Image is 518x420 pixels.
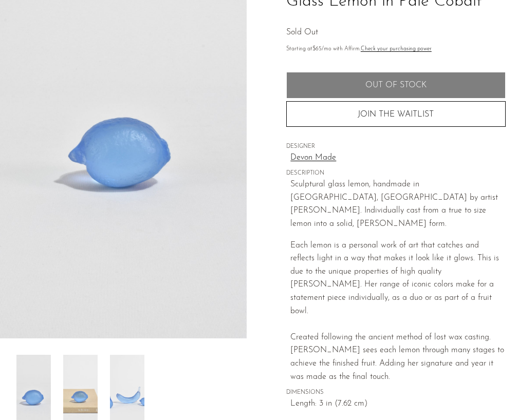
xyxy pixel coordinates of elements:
span: Length: 3 in (7.62 cm) [290,397,506,411]
button: Add to cart [286,72,506,99]
p: Starting at /mo with Affirm. [286,45,506,54]
div: Each lemon is a personal work of art that catches and reflects light in a way that makes it look ... [290,239,506,318]
a: Check your purchasing power - Learn more about Affirm Financing (opens in modal) [361,46,432,52]
span: DESCRIPTION [286,169,506,178]
button: JOIN THE WAITLIST [286,101,506,127]
div: Created following the ancient method of lost wax casting. [PERSON_NAME] sees each lemon through m... [290,318,506,384]
span: DIMENSIONS [286,388,506,397]
span: $65 [312,46,322,52]
a: Devon Made [290,151,506,165]
p: Sculptural glass lemon, handmade in [GEOGRAPHIC_DATA], [GEOGRAPHIC_DATA] by artist [PERSON_NAME].... [290,178,506,231]
span: DESIGNER [286,142,506,151]
span: Sold Out [286,28,318,36]
span: Out of stock [365,81,427,90]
